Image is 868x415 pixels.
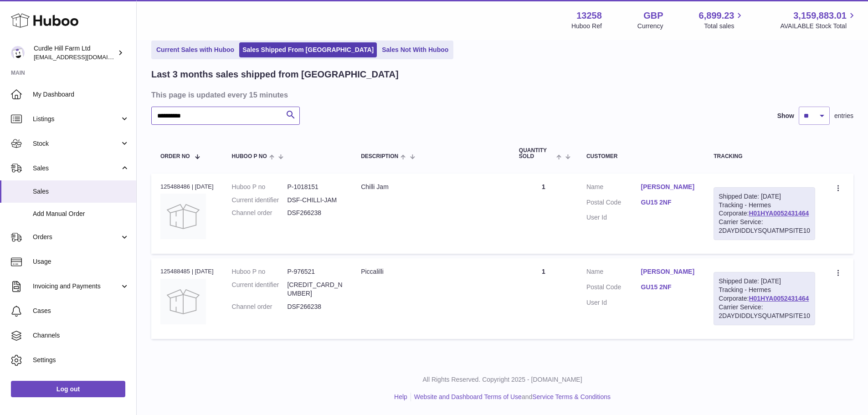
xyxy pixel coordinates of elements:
a: Service Terms & Conditions [532,393,611,400]
span: 6,899.23 [699,10,734,22]
span: Usage [33,257,129,266]
div: 125488486 | [DATE] [160,183,214,191]
a: Log out [11,381,125,397]
div: Shipped Date: [DATE] [719,192,810,201]
span: Sales [33,187,129,196]
dt: Postal Code [586,198,641,209]
dd: [CREDIT_CARD_NUMBER] [287,281,343,298]
div: Chilli Jam [361,183,501,191]
a: Sales Not With Huboo [379,42,452,57]
span: Sales [33,164,120,173]
strong: GBP [643,10,663,22]
span: Channels [33,331,129,340]
span: Total sales [704,22,745,31]
li: and [411,393,611,401]
td: 1 [510,174,577,254]
div: 125488485 | [DATE] [160,267,214,276]
span: Stock [33,139,120,148]
span: Huboo P no [232,154,267,159]
dd: P-1018151 [287,183,343,191]
dt: Huboo P no [232,267,288,276]
p: All Rights Reserved. Copyright 2025 - [DOMAIN_NAME] [144,375,861,384]
div: Carrier Service: 2DAYDIDDLYSQUATMPSITE10 [719,303,810,320]
span: 3,159,883.01 [793,10,847,22]
a: H01HYA0052431464 [749,295,809,302]
dt: User Id [586,213,641,222]
a: Help [394,393,407,400]
div: Carrier Service: 2DAYDIDDLYSQUATMPSITE10 [719,218,810,235]
dt: Channel order [232,302,288,311]
img: internalAdmin-13258@internal.huboo.com [11,46,25,60]
span: Quantity Sold [519,148,554,159]
a: Sales Shipped From [GEOGRAPHIC_DATA] [239,42,377,57]
td: 1 [510,258,577,338]
a: GU15 2NF [641,283,696,292]
dd: DSF-CHILLI-JAM [287,196,343,205]
div: Curdle Hill Farm Ltd [34,44,116,61]
dt: Current identifier [232,196,288,205]
span: Orders [33,233,120,241]
span: Description [361,154,398,159]
dt: User Id [586,298,641,307]
dt: Postal Code [586,283,641,294]
dd: DSF266238 [287,302,343,311]
span: Cases [33,307,129,315]
span: My Dashboard [33,90,129,99]
span: Add Manual Order [33,210,129,218]
dt: Name [586,267,641,278]
a: [PERSON_NAME] [641,267,696,276]
dd: DSF266238 [287,209,343,217]
span: Settings [33,356,129,364]
dd: P-976521 [287,267,343,276]
div: Tracking [714,154,815,159]
div: Tracking - Hermes Corporate: [714,272,815,325]
a: 3,159,883.01 AVAILABLE Stock Total [780,10,857,31]
a: Current Sales with Huboo [153,42,237,57]
span: AVAILABLE Stock Total [780,22,857,31]
h3: This page is updated every 15 minutes [151,90,851,100]
strong: 13258 [576,10,602,22]
span: Order No [160,154,190,159]
a: GU15 2NF [641,198,696,207]
div: Huboo Ref [571,22,602,31]
img: no-photo.jpg [160,194,206,239]
div: Tracking - Hermes Corporate: [714,187,815,240]
dt: Current identifier [232,281,288,298]
span: Invoicing and Payments [33,282,120,291]
span: entries [834,112,853,120]
div: Currency [637,22,663,31]
label: Show [777,112,794,120]
a: 6,899.23 Total sales [699,10,745,31]
img: no-photo.jpg [160,279,206,324]
dt: Channel order [232,209,288,217]
span: Listings [33,115,120,123]
div: Customer [586,154,695,159]
a: H01HYA0052431464 [749,210,809,217]
h2: Last 3 months sales shipped from [GEOGRAPHIC_DATA] [151,68,399,81]
div: Piccalilli [361,267,501,276]
dt: Name [586,183,641,194]
dt: Huboo P no [232,183,288,191]
div: Shipped Date: [DATE] [719,277,810,286]
span: [EMAIL_ADDRESS][DOMAIN_NAME] [34,53,134,61]
a: Website and Dashboard Terms of Use [414,393,522,400]
a: [PERSON_NAME] [641,183,696,191]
